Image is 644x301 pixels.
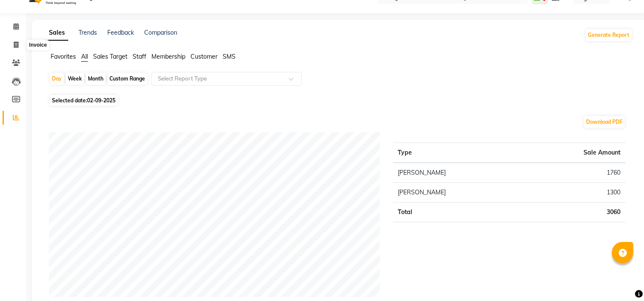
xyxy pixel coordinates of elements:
th: Type [393,143,522,163]
td: 1760 [521,163,626,183]
button: Download PDF [584,116,625,128]
div: Month [86,73,106,85]
td: Total [393,203,522,222]
iframe: chat widget [608,267,635,292]
div: Week [66,73,84,85]
span: Membership [151,53,185,60]
span: Sales Target [93,53,127,60]
div: Invoice [27,40,49,50]
a: Feedback [107,29,134,36]
span: Favorites [51,53,76,60]
td: [PERSON_NAME] [393,183,522,203]
a: Comparison [144,29,177,36]
a: Sales [45,25,68,41]
a: Trends [79,29,97,36]
th: Sale Amount [521,143,626,163]
button: Generate Report [586,29,632,41]
span: Customer [190,53,218,60]
td: 1300 [521,183,626,203]
td: [PERSON_NAME] [393,163,522,183]
td: 3060 [521,203,626,222]
span: 02-09-2025 [87,97,115,104]
span: Staff [133,53,146,60]
span: SMS [223,53,236,60]
span: Selected date: [50,95,118,106]
div: Day [50,73,64,85]
span: All [81,53,88,60]
div: Custom Range [107,73,147,85]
